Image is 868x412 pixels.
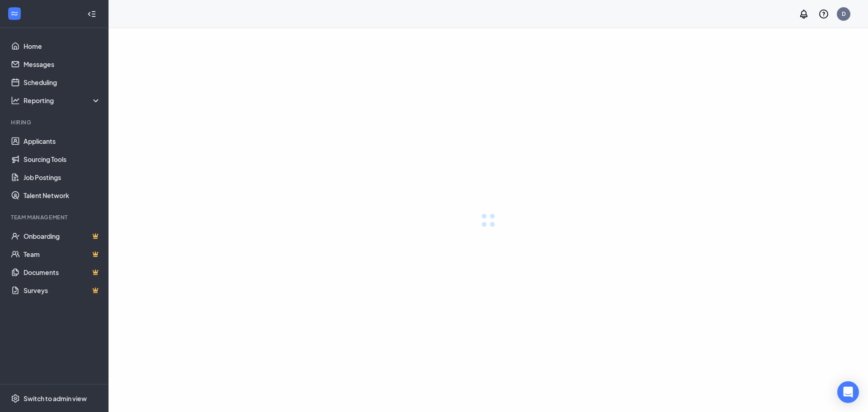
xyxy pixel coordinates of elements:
[24,132,101,150] a: Applicants
[798,9,809,19] svg: Notifications
[24,55,101,73] a: Messages
[818,9,829,19] svg: QuestionInfo
[24,150,101,168] a: Sourcing Tools
[24,281,101,299] a: SurveysCrown
[24,168,101,186] a: Job Postings
[11,118,99,126] div: Hiring
[24,263,101,281] a: DocumentsCrown
[11,394,20,403] svg: Settings
[11,213,99,221] div: Team Management
[10,9,19,18] svg: WorkstreamLogo
[842,10,846,18] div: D
[24,96,101,105] div: Reporting
[87,9,96,19] svg: Collapse
[24,245,101,263] a: TeamCrown
[24,37,101,55] a: Home
[24,394,87,403] div: Switch to admin view
[837,381,859,403] div: Open Intercom Messenger
[24,186,101,204] a: Talent Network
[11,96,20,105] svg: Analysis
[24,227,101,245] a: OnboardingCrown
[24,73,101,91] a: Scheduling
